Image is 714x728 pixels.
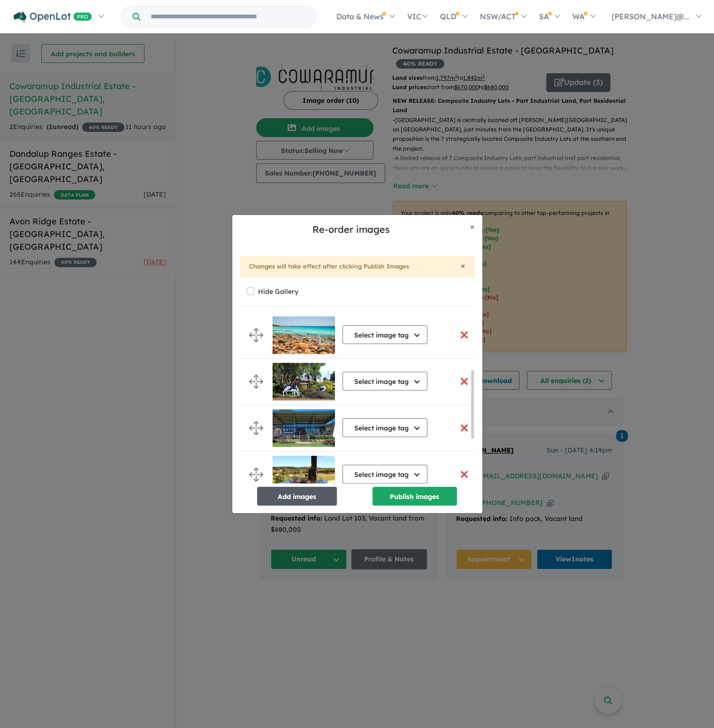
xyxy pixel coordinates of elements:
button: Select image tag [342,465,427,483]
img: drag.svg [249,467,263,482]
img: Cowaramup%20Industrial%20Estate%20-%20Cowaramup___1757837341.jpg [273,363,335,400]
button: Select image tag [342,418,427,437]
button: Add images [257,487,337,506]
h5: Re-order images [240,222,463,237]
label: Hide Gallery [258,285,298,298]
input: Try estate name, suburb, builder or developer [142,7,314,27]
button: Close [461,261,465,270]
img: Cowaramup%20Industrial%20Estate%20-%20Cowaramup___1757837619.jpg [273,409,335,447]
img: Openlot PRO Logo White [14,11,92,23]
img: Cowaramup%20Industrial%20Estate%20-%20Cowaramup___1757837283.jpg [273,316,335,354]
img: Cowaramup%20Industrial%20Estate%20-%20Cowaramup___1757837608.JPG [273,456,335,493]
span: × [461,260,465,271]
img: drag.svg [249,328,263,342]
button: Publish images [372,487,457,506]
button: Select image tag [342,372,427,391]
div: Changes will take effect after clicking Publish Images [240,256,475,277]
img: drag.svg [249,421,263,435]
span: [PERSON_NAME]@... [612,12,689,21]
button: Select image tag [342,325,427,344]
span: × [470,221,475,232]
img: drag.svg [249,375,263,389]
